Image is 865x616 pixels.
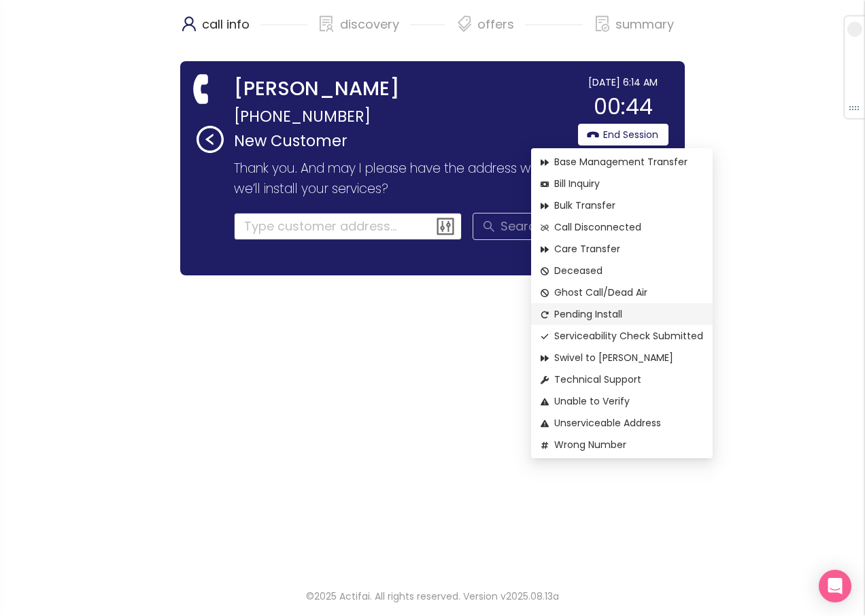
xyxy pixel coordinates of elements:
[578,75,668,90] div: [DATE] 6:14 AM
[234,213,462,240] input: Type customer address...
[541,394,703,409] span: Unable to Verify
[541,241,703,256] span: Care Transfer
[541,350,703,365] span: Swivel to [PERSON_NAME]
[318,14,445,48] div: discovery
[541,328,703,343] span: Serviceability Check Submitted
[180,14,307,48] div: call info
[234,158,560,199] p: Thank you. And may I please have the address where we’ll install your services?
[477,14,514,35] p: offers
[318,16,335,32] span: solution
[456,16,473,32] span: tags
[234,129,571,153] p: New Customer
[541,437,703,452] span: Wrong Number
[578,90,668,124] div: 00:44
[541,285,703,300] span: Ghost Call/Dead Air
[181,16,197,32] span: user
[594,14,674,48] div: summary
[819,570,851,602] div: Open Intercom Messenger
[234,103,371,129] span: [PHONE_NUMBER]
[456,14,583,48] div: offers
[541,372,703,387] span: Technical Support
[541,220,703,235] span: Call Disconnected
[541,307,703,322] span: Pending Install
[541,176,703,191] span: Bill Inquiry
[541,198,703,213] span: Bulk Transfer
[234,75,400,103] strong: [PERSON_NAME]
[202,14,250,35] p: call info
[541,263,703,278] span: Deceased
[615,14,674,35] p: summary
[541,415,703,430] span: Unserviceable Address
[541,154,703,169] span: Base Management Transfer
[340,14,399,35] p: discovery
[188,75,217,103] span: phone
[594,16,611,32] span: file-done
[578,124,668,146] button: End Session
